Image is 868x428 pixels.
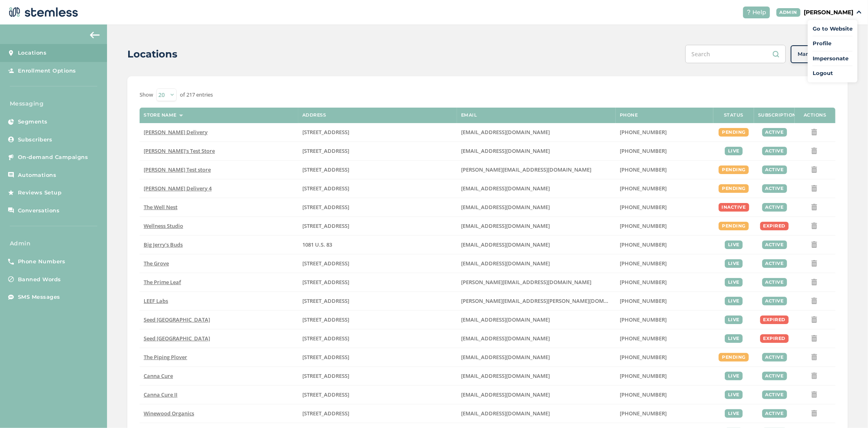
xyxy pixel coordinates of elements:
[461,113,477,118] label: Email
[144,391,177,398] span: Canna Cure II
[762,165,787,174] div: active
[461,129,612,136] label: arman91488@gmail.com
[620,316,709,323] label: (207) 747-4648
[302,316,453,323] label: 553 Congress Street
[144,278,181,286] span: The Prime Leaf
[302,128,349,136] span: [STREET_ADDRESS]
[620,354,709,361] label: (508) 514-1212
[302,335,453,342] label: 401 Centre Street
[180,91,213,99] label: of 217 entries
[18,118,48,126] span: Segments
[725,240,743,249] div: live
[18,258,66,266] span: Phone Numbers
[144,354,294,361] label: The Piping Plover
[144,372,173,379] span: Canna Cure
[302,241,453,248] label: 1081 U.S. 83
[144,147,215,154] span: [PERSON_NAME]'s Test Store
[719,184,749,193] div: pending
[144,260,294,267] label: The Grove
[762,372,787,380] div: active
[302,222,349,229] span: [STREET_ADDRESS]
[144,241,294,248] label: Big Jerry's Buds
[302,372,349,379] span: [STREET_ADDRESS]
[620,297,667,304] span: [PHONE_NUMBER]
[762,240,787,249] div: active
[620,129,709,136] label: (818) 561-0790
[302,260,453,267] label: 8155 Center Street
[302,129,453,136] label: 17523 Ventura Boulevard
[725,315,743,324] div: live
[302,279,453,286] label: 4120 East Speedway Boulevard
[144,185,212,192] span: [PERSON_NAME] Delivery 4
[18,67,76,75] span: Enrollment Options
[620,353,667,361] span: [PHONE_NUMBER]
[762,259,787,268] div: active
[620,260,667,267] span: [PHONE_NUMBER]
[719,353,749,362] div: pending
[725,409,743,418] div: live
[302,241,332,248] span: 1081 U.S. 83
[461,335,612,342] label: info@bostonseeds.com
[762,353,787,362] div: active
[302,223,453,229] label: 123 Main Street
[753,8,767,17] span: Help
[620,128,667,136] span: [PHONE_NUMBER]
[461,298,612,304] label: josh.bowers@leefca.com
[795,108,835,123] th: Actions
[302,278,349,286] span: [STREET_ADDRESS]
[302,298,453,304] label: 1785 South Main Street
[302,297,349,304] span: [STREET_ADDRESS]
[719,203,749,212] div: inactive
[620,298,709,304] label: (707) 513-9697
[144,297,168,304] span: LEEF Labs
[461,204,612,211] label: vmrobins@gmail.com
[461,410,550,417] span: [EMAIL_ADDRESS][DOMAIN_NAME]
[746,10,751,15] img: icon-help-white-03924b79.svg
[620,147,667,154] span: [PHONE_NUMBER]
[620,204,709,211] label: (269) 929-8463
[144,204,294,211] label: The Well Nest
[461,316,612,323] label: team@seedyourhead.com
[461,241,612,248] label: info@bigjerrysbuds.com
[18,49,47,57] span: Locations
[302,113,326,118] label: Address
[725,259,743,268] div: live
[813,69,853,77] a: Logout
[620,203,667,211] span: [PHONE_NUMBER]
[144,373,294,379] label: Canna Cure
[857,11,861,14] img: icon_down-arrow-small-66adaf34.svg
[620,260,709,267] label: (619) 600-1269
[461,354,612,361] label: info@pipingplover.com
[302,185,349,192] span: [STREET_ADDRESS]
[813,40,853,48] a: Profile
[18,276,61,284] span: Banned Words
[461,391,612,398] label: contact@shopcannacure.com
[144,128,208,136] span: [PERSON_NAME] Delivery
[620,335,667,342] span: [PHONE_NUMBER]
[620,279,709,286] label: (520) 272-8455
[144,113,177,118] label: Store name
[827,389,868,428] div: Chat Widget
[461,410,612,417] label: marcus@winewoodorganics.com
[302,148,453,154] label: 123 East Main Street
[140,91,153,99] label: Show
[725,334,743,343] div: live
[302,166,349,173] span: [STREET_ADDRESS]
[461,241,550,248] span: [EMAIL_ADDRESS][DOMAIN_NAME]
[620,241,709,248] label: (580) 539-1118
[302,185,453,192] label: 17523 Ventura Boulevard
[18,171,57,179] span: Automations
[7,4,78,20] img: logo-dark-0685b13c.svg
[302,203,349,211] span: [STREET_ADDRESS]
[620,166,667,173] span: [PHONE_NUMBER]
[18,153,88,161] span: On-demand Campaigns
[179,115,183,117] img: icon-sort-1e1d7615.svg
[776,8,801,17] div: ADMIN
[144,335,294,342] label: Seed Boston
[760,315,789,324] div: expired
[620,410,667,417] span: [PHONE_NUMBER]
[762,409,787,418] div: active
[620,391,709,398] label: (405) 338-9112
[461,147,550,154] span: [EMAIL_ADDRESS][DOMAIN_NAME]
[620,222,667,229] span: [PHONE_NUMBER]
